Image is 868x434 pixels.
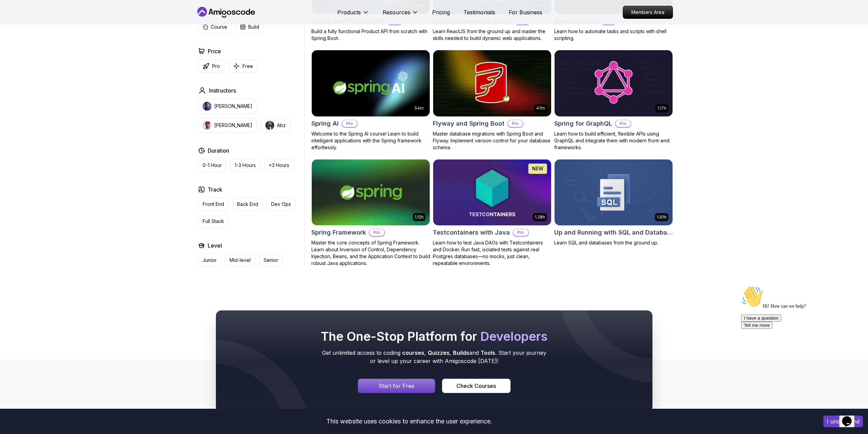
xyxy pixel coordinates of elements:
[198,20,232,33] button: Course
[433,130,551,151] p: Master database migrations with Spring Boot and Flyway. Implement version control for your databa...
[442,379,510,393] a: Courses page
[225,254,255,267] button: Mid-level
[208,241,222,250] h2: Level
[508,120,523,127] p: Pro
[259,254,283,267] button: Senior
[208,47,221,55] h2: Price
[535,214,545,220] p: 1.28h
[657,214,666,220] p: 1.91h
[532,165,543,172] p: NEW
[267,198,295,211] button: Dev Ops
[320,349,549,365] p: Get unlimited access to coding , , and . Start your journey or level up your career with Amigosco...
[198,159,226,172] button: 0-1 Hour
[358,379,436,393] a: Signin page
[453,349,469,356] span: Builds
[337,8,369,22] button: Products
[433,239,551,267] p: Learn how to test Java DAOs with Testcontainers and Docker. Run fast, isolated tests against real...
[214,103,252,110] p: [PERSON_NAME]
[509,8,542,16] a: For Business
[554,119,612,128] h2: Spring for GraphQL
[203,201,224,208] p: Front End
[198,118,257,133] button: instructor img[PERSON_NAME]
[203,162,222,169] p: 0-1 Hour
[203,218,224,225] p: Full Stack
[554,50,673,151] a: Spring for GraphQL card1.17hSpring for GraphQLProLearn how to build efficient, flexible APIs usin...
[265,121,274,130] img: instructor img
[198,215,229,228] button: Full Stack
[5,414,813,429] div: This website uses cookies to enhance the user experience.
[554,228,673,237] h2: Up and Running with SQL and Databases
[230,159,260,172] button: 1-3 Hours
[433,28,551,42] p: Learn ReactJS from the ground up and master the skills needed to build dynamic web applications.
[402,349,424,356] span: courses
[198,99,257,114] button: instructor img[PERSON_NAME]
[311,50,430,151] a: Spring AI card54mSpring AIProWelcome to the Spring AI course! Learn to build intelligent applicat...
[433,159,551,267] a: Testcontainers with Java card1.28hNEWTestcontainers with JavaProLearn how to test Java DAOs with ...
[337,8,361,16] p: Products
[214,122,252,129] p: [PERSON_NAME]
[554,159,673,247] a: Up and Running with SQL and Databases card1.91hUp and Running with SQL and DatabasesLearn SQL and...
[242,63,253,70] p: Free
[198,198,229,211] button: Front End
[3,31,43,39] button: I have a question
[379,382,414,390] p: Start for Free
[433,159,551,226] img: Testcontainers with Java card
[513,229,528,236] p: Pro
[433,50,551,151] a: Flyway and Spring Boot card47mFlyway and Spring BootProMaster database migrations with Spring Boo...
[311,159,430,267] a: Spring Framework card1.12hSpring FrameworkProMaster the core concepts of Spring Framework. Learn ...
[271,201,291,208] p: Dev Ops
[203,121,211,130] img: instructor img
[312,50,430,116] img: Spring AI card
[369,229,384,236] p: Pro
[233,198,263,211] button: Back End
[616,120,631,127] p: Pro
[277,122,286,129] p: Abz
[433,50,551,116] img: Flyway and Spring Boot card
[433,228,510,237] h2: Testcontainers with Java
[839,407,861,427] iframe: chat widget
[235,162,256,169] p: 1-3 Hours
[428,349,450,356] span: Quizzes
[3,3,126,46] div: 👋Hi! How can we help?I have a questionTell me more
[481,349,495,356] span: Tools
[208,185,222,194] h2: Track
[311,28,430,42] p: Build a fully functional Product API from scratch with Spring Boot.
[312,159,430,226] img: Spring Framework card
[536,106,545,111] p: 47m
[555,159,673,226] img: Up and Running with SQL and Databases card
[623,6,673,19] a: Members Area
[3,39,34,46] button: Tell me more
[442,379,510,393] button: Check Courses
[211,24,227,30] p: Course
[212,63,220,70] p: Pro
[237,201,258,208] p: Back End
[342,120,357,127] p: Pro
[415,106,424,111] p: 54m
[383,8,410,16] p: Resources
[464,8,495,16] a: Testimonials
[198,254,221,267] button: Junior
[320,330,549,343] h2: The One-Stop Platform for
[432,8,450,16] a: Pricing
[657,106,666,111] p: 1.17h
[264,159,294,172] button: +3 Hours
[3,3,25,25] img: :wave:
[261,118,290,133] button: instructor imgAbz
[554,28,673,42] p: Learn how to automate tasks and scripts with shell scripting.
[311,119,339,128] h2: Spring AI
[415,214,424,220] p: 1.12h
[311,130,430,151] p: Welcome to the Spring AI course! Learn to build intelligent applications with the Spring framewor...
[456,382,496,390] div: Check Courses
[738,283,861,403] iframe: chat widget
[433,119,504,128] h2: Flyway and Spring Boot
[229,59,258,73] button: Free
[823,416,863,427] button: Accept cookies
[554,239,673,246] p: Learn SQL and databases from the ground up.
[208,146,229,155] h2: Duration
[3,20,68,26] span: Hi! How can we help?
[264,257,278,264] p: Senior
[480,329,547,344] span: Developers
